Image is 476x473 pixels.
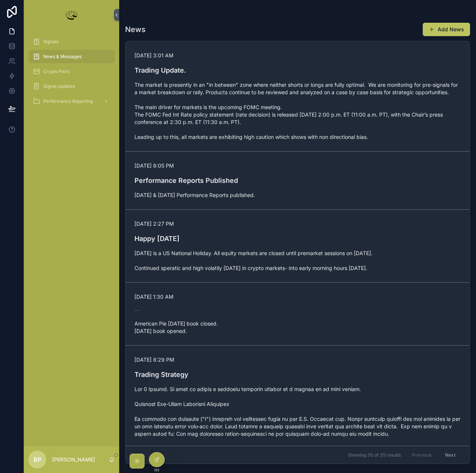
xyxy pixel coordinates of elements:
[134,369,461,380] h4: Trading Strategy
[134,175,461,185] h4: Performance Reports Published
[126,41,470,151] a: [DATE] 3:01 AMTrading Update.The market is presently in an "in between" zone where neither shorts...
[126,282,470,345] a: [DATE] 1:30 AM--American Pie [DATE] book closed. [DATE] book opened.
[28,95,115,108] a: Performance Reporting
[43,39,58,45] span: Signals
[24,30,119,118] div: scrollable content
[28,35,115,48] a: Signals
[43,83,75,89] span: Signal Updates
[134,52,461,59] span: [DATE] 3:01 AM
[423,23,470,36] button: Add News
[43,98,93,104] span: Performance Reporting
[28,50,115,63] a: News & Messages
[134,293,461,301] span: [DATE] 1:30 AM
[126,151,470,209] a: [DATE] 8:05 PMPerformance Reports Published[DATE] & [DATE] Performance Reports published.
[134,307,139,314] span: --
[126,209,470,282] a: [DATE] 2:27 PMHappy [DATE][DATE] is a US National Holiday. All equity markets are closed until pr...
[64,9,79,21] img: App logo
[43,54,82,60] span: News & Messages
[52,456,95,463] p: [PERSON_NAME]
[134,320,461,335] span: American Pie [DATE] book closed. [DATE] book opened.
[34,455,41,464] span: BP
[134,356,461,364] span: [DATE] 8:29 PM
[28,80,115,93] a: Signal Updates
[134,162,461,169] span: [DATE] 8:05 PM
[348,452,401,458] span: Showing 30 of 35 results
[134,250,461,272] span: [DATE] is a US National Holiday. All equity markets are closed until premarket sessions on [DATE]...
[134,191,461,199] span: [DATE] & [DATE] Performance Reports published.
[440,449,461,461] button: Next
[134,234,461,244] h4: Happy [DATE]
[134,65,461,75] h4: Trading Update.
[134,81,461,141] span: The market is presently in an "in between" zone where neither shorts or longs are fully optimal. ...
[43,69,70,74] span: Crypto Pairs
[125,24,146,35] h1: News
[28,65,115,78] a: Crypto Pairs
[134,220,461,228] span: [DATE] 2:27 PM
